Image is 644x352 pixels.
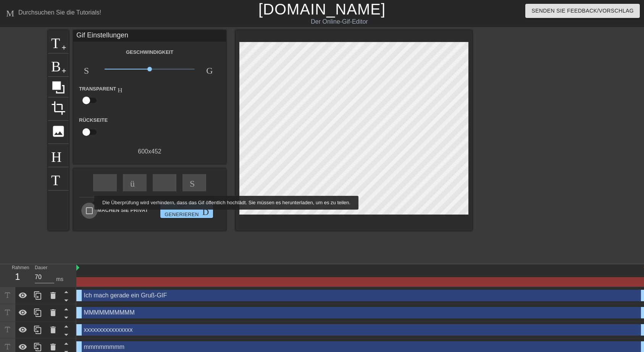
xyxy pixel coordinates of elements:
label: Dauer [35,266,47,270]
div: 1 [12,270,23,284]
span: Titel [51,34,66,48]
div: 600 x 452 [73,147,226,156]
span: crop [51,101,66,115]
label: Rückseite [79,116,108,124]
span: add-circle [61,44,67,51]
label: Transparent [79,85,124,93]
div: ms [56,275,63,283]
span: drag-handle [75,292,83,299]
a: [DOMAIN_NAME] [258,1,386,18]
span: schnell-rewind [100,178,110,187]
span: Menü-Buch [6,7,15,16]
span: überspringen [130,178,139,187]
span: bow [160,178,169,187]
div: Rahmen [6,264,29,286]
span: Tastatur [51,171,66,185]
span: Gif generieren [163,202,210,219]
span: photo-size-select-large [51,124,66,139]
span: drag-handle [75,309,83,316]
span: Geschwindigkeit [206,65,215,74]
a: Durchsuchen Sie die Tutorials! [6,7,101,19]
span: Doppelpfeil [202,206,211,215]
span: Hilfe [118,86,124,92]
span: Hilfe [51,147,66,162]
span: drag-handle [75,343,83,351]
span: Machen Sie privat [97,207,148,214]
button: Senden Sie Feedback/Vorschlag [525,4,640,18]
button: Gif generieren [160,203,213,218]
div: Der Online-Gif-Editor [218,17,460,26]
div: Gif Einstellungen [73,30,226,42]
span: Senden Sie Feedback/Vorschlag [531,6,634,16]
span: Bild [51,57,66,71]
span: Skip-next [190,178,199,187]
span: add-circle [61,68,67,74]
span: drag-handle [75,326,83,334]
span: Slowmotion-Video [84,65,93,74]
div: Durchsuchen Sie die Tutorials! [18,9,101,16]
label: Geschwindigkeit [126,48,173,56]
